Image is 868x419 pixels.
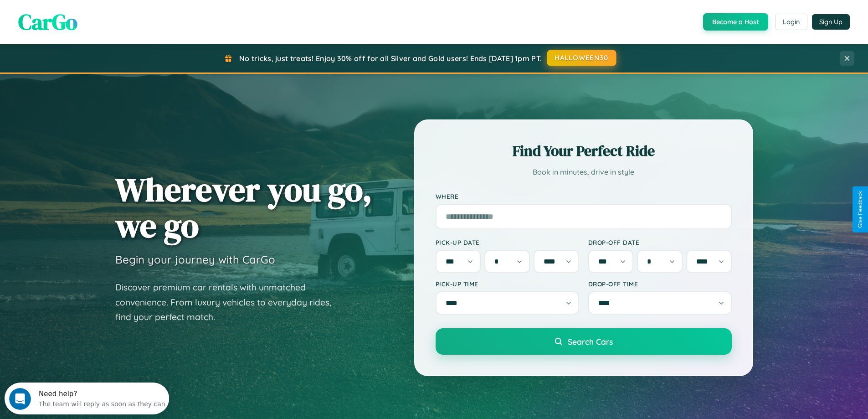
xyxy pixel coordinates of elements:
[547,50,616,66] button: HALLOWEEN30
[775,14,807,30] button: Login
[4,4,169,29] div: Open Intercom Messenger
[436,328,732,355] button: Search Cars
[9,388,31,410] iframe: Intercom live chat
[34,15,161,25] div: The team will reply as soon as they can
[436,238,579,246] label: Pick-up Date
[436,141,732,161] h2: Find Your Perfect Ride
[857,191,863,228] div: Give Feedback
[588,280,732,288] label: Drop-off Time
[115,280,343,325] p: Discover premium car rentals with unmatched convenience. From luxury vehicles to everyday rides, ...
[115,171,372,243] h1: Wherever you go, we go
[436,192,732,200] label: Where
[18,7,77,37] span: CarGo
[703,13,768,31] button: Become a Host
[588,238,732,246] label: Drop-off Date
[5,383,169,414] iframe: Intercom live chat discovery launcher
[436,280,579,288] label: Pick-up Time
[436,166,732,179] p: Book in minutes, drive in style
[34,8,161,15] div: Need help?
[812,14,850,30] button: Sign Up
[568,336,613,347] span: Search Cars
[115,253,275,266] h3: Begin your journey with CarGo
[239,54,542,63] span: No tricks, just treats! Enjoy 30% off for all Silver and Gold users! Ends [DATE] 1pm PT.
